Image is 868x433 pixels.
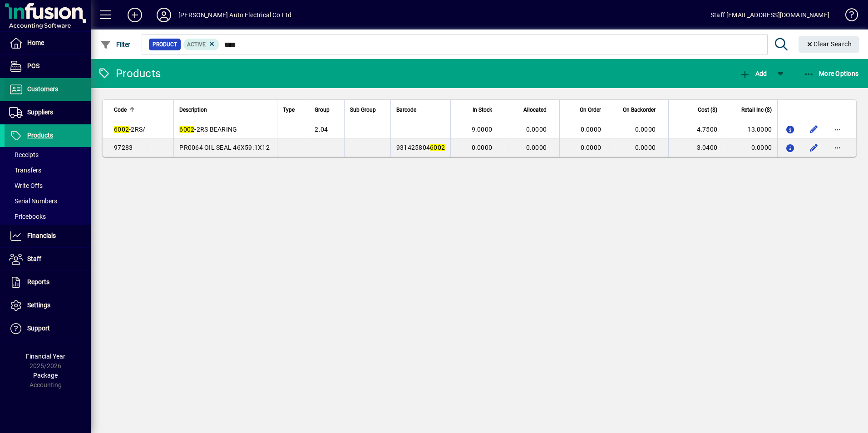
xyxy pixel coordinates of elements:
[9,167,41,174] span: Transfers
[581,126,602,133] span: 0.0000
[149,7,178,23] button: Profile
[350,105,385,115] div: Sub Group
[27,232,56,239] span: Financials
[801,65,861,82] button: More Options
[98,36,133,53] button: Filter
[807,122,821,137] button: Edit
[799,36,859,53] button: Clear
[9,151,39,158] span: Receipts
[100,41,131,48] span: Filter
[283,105,295,115] span: Type
[430,144,445,151] em: 6002
[698,105,717,115] span: Cost ($)
[526,126,547,133] span: 0.0000
[9,213,46,220] span: Pricebooks
[27,85,58,93] span: Customers
[5,78,91,101] a: Customers
[183,39,220,50] mat-chip: Activation Status: Active
[580,105,601,115] span: On Order
[5,225,91,247] a: Financials
[5,294,91,317] a: Settings
[27,255,41,262] span: Staff
[26,353,65,360] span: Financial Year
[740,70,767,77] span: Add
[830,122,845,137] button: More options
[473,105,492,115] span: In Stock
[523,105,547,115] span: Allocated
[804,70,859,77] span: More Options
[710,8,829,22] div: Staff [EMAIL_ADDRESS][DOMAIN_NAME]
[114,126,129,133] em: 6002
[114,126,145,133] span: -2RS/
[120,7,149,23] button: Add
[315,105,338,115] div: Group
[5,101,91,124] a: Suppliers
[737,65,769,82] button: Add
[27,301,50,309] span: Settings
[472,144,493,151] span: 0.0000
[350,105,376,115] span: Sub Group
[806,40,852,48] span: Clear Search
[114,105,145,115] div: Code
[5,317,91,340] a: Support
[396,144,445,151] span: 931425804
[179,126,237,133] span: -2RS BEARING
[5,193,91,209] a: Serial Numbers
[5,55,91,78] a: POS
[27,62,39,69] span: POS
[635,144,656,151] span: 0.0000
[396,105,445,115] div: Barcode
[581,144,602,151] span: 0.0000
[178,8,291,22] div: [PERSON_NAME] Auto Electrical Co Ltd
[9,197,57,205] span: Serial Numbers
[5,178,91,193] a: Write Offs
[565,105,609,115] div: On Order
[5,248,91,271] a: Staff
[27,278,49,285] span: Reports
[830,140,845,155] button: More options
[27,108,53,116] span: Suppliers
[741,105,772,115] span: Retail Inc ($)
[9,182,43,189] span: Write Offs
[5,271,91,294] a: Reports
[187,41,206,48] span: Active
[27,325,50,332] span: Support
[114,105,127,115] span: Code
[807,140,821,155] button: Edit
[5,209,91,224] a: Pricebooks
[179,126,194,133] em: 6002
[153,40,177,49] span: Product
[623,105,656,115] span: On Backorder
[179,105,271,115] div: Description
[283,105,303,115] div: Type
[315,105,330,115] span: Group
[315,126,328,133] span: 2.04
[396,105,416,115] span: Barcode
[5,32,91,54] a: Home
[723,138,777,157] td: 0.0000
[838,2,857,31] a: Knowledge Base
[511,105,555,115] div: Allocated
[27,39,44,46] span: Home
[5,162,91,178] a: Transfers
[179,144,270,151] span: PR0064 OIL SEAL 46X59.1X12
[620,105,664,115] div: On Backorder
[668,138,723,157] td: 3.0400
[635,126,656,133] span: 0.0000
[526,144,547,151] span: 0.0000
[668,120,723,138] td: 4.7500
[472,126,493,133] span: 9.0000
[5,147,91,162] a: Receipts
[98,66,161,81] div: Products
[33,372,58,379] span: Package
[723,120,777,138] td: 13.0000
[27,132,53,139] span: Products
[179,105,207,115] span: Description
[114,144,133,151] span: 97283
[456,105,500,115] div: In Stock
